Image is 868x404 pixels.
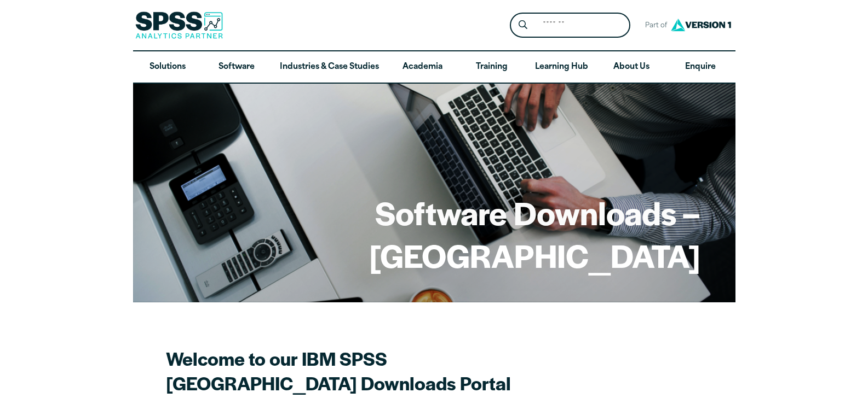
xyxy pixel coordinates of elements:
[513,15,533,36] button: Search magnifying glass icon
[639,18,668,34] span: Part of
[202,51,271,83] a: Software
[166,346,549,395] h2: Welcome to our IBM SPSS [GEOGRAPHIC_DATA] Downloads Portal
[519,20,527,30] svg: Search magnifying glass icon
[133,51,735,83] nav: Desktop version of site main menu
[271,51,388,83] a: Industries & Case Studies
[526,51,597,83] a: Learning Hub
[666,51,735,83] a: Enquire
[133,51,202,83] a: Solutions
[168,191,700,276] h1: Software Downloads – [GEOGRAPHIC_DATA]
[457,51,526,83] a: Training
[135,11,223,39] img: SPSS Analytics Partner
[388,51,457,83] a: Academia
[668,15,734,35] img: Version1 Logo
[510,13,630,38] form: Site Header Search Form
[597,51,666,83] a: About Us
